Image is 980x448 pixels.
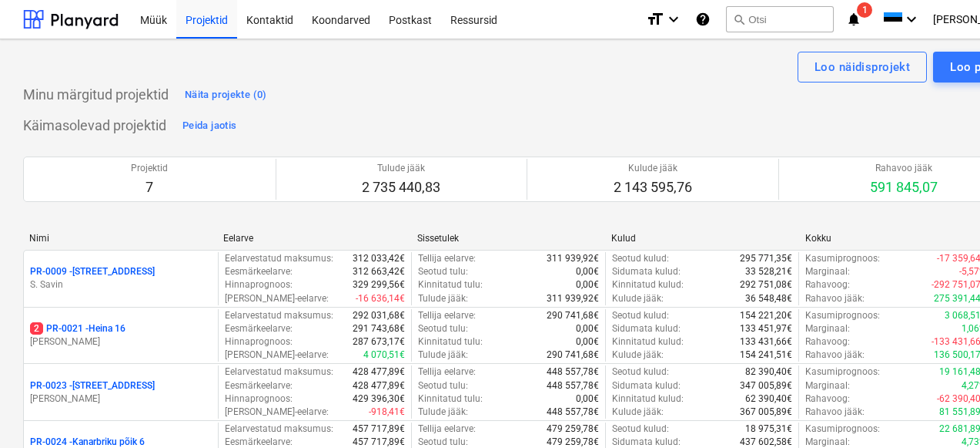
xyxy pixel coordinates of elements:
p: -16 636,14€ [356,292,405,305]
p: 0,00€ [576,335,599,349]
p: 2 143 595,76 [614,178,692,197]
p: 428 477,89€ [353,379,405,392]
p: 429 396,30€ [353,392,405,406]
p: S. Savin [30,278,212,291]
p: Kinnitatud kulud : [612,392,684,406]
p: 154 221,20€ [740,309,792,322]
p: Kulude jääk [614,162,692,175]
p: Tulude jääk : [418,406,468,419]
p: Rahavoog : [805,335,850,349]
p: Projektid [131,162,168,175]
p: 591 845,07 [870,178,938,197]
p: [PERSON_NAME] [30,335,212,349]
button: Näita projekte (0) [181,83,271,107]
p: Tellija eelarve : [418,309,476,322]
p: Rahavoog : [805,278,850,291]
p: Tellija eelarve : [418,252,476,265]
p: Kinnitatud kulud : [612,335,684,349]
p: 290 741,68€ [547,349,599,362]
p: 33 528,21€ [745,265,792,278]
p: 62 390,40€ [745,392,792,406]
p: Eelarvestatud maksumus : [225,252,333,265]
p: Kasumiprognoos : [805,309,880,322]
p: 367 005,89€ [740,406,792,419]
p: Eelarvestatud maksumus : [225,365,333,379]
p: Tellija eelarve : [418,423,476,436]
div: PR-0023 -[STREET_ADDRESS][PERSON_NAME] [30,379,212,406]
p: 290 741,68€ [547,309,599,322]
div: Kulud [611,233,793,244]
p: Kinnitatud tulu : [418,278,483,291]
p: Rahavoo jääk : [805,406,865,419]
p: 448 557,78€ [547,365,599,379]
p: Kasumiprognoos : [805,252,880,265]
p: Sidumata kulud : [612,322,681,335]
p: 329 299,56€ [353,278,405,291]
p: [PERSON_NAME]-eelarve : [225,406,329,419]
p: Seotud tulu : [418,379,468,392]
div: Loo näidisprojekt [814,57,910,77]
div: Sissetulek [417,233,599,244]
p: 4 070,51€ [363,349,405,362]
p: 154 241,51€ [740,349,792,362]
p: Rahavoo jääk [870,162,938,175]
p: Tulude jääk : [418,292,468,305]
p: Kulude jääk : [612,349,664,362]
p: Eelarvestatud maksumus : [225,423,333,436]
div: 2PR-0021 -Heina 16[PERSON_NAME] [30,322,212,349]
p: [PERSON_NAME] [30,392,212,406]
p: 448 557,78€ [547,379,599,392]
p: 2 735 440,83 [362,178,440,197]
p: Eesmärkeelarve : [225,379,293,392]
p: Seotud kulud : [612,252,669,265]
p: Kinnitatud tulu : [418,335,483,349]
div: Nimi [29,233,211,244]
p: PR-0009 - [STREET_ADDRESS] [30,265,155,278]
p: 0,00€ [576,278,599,291]
iframe: Chat Widget [903,374,980,448]
p: Seotud tulu : [418,265,468,278]
p: Kasumiprognoos : [805,365,880,379]
p: Seotud kulud : [612,365,669,379]
span: 2 [30,322,43,335]
p: Eesmärkeelarve : [225,322,293,335]
p: 311 939,92€ [547,292,599,305]
p: 428 477,89€ [353,365,405,379]
p: 36 548,48€ [745,292,792,305]
p: Rahavoo jääk : [805,349,865,362]
p: Marginaal : [805,265,850,278]
p: 347 005,89€ [740,379,792,392]
p: 133 451,97€ [740,322,792,335]
p: PR-0021 - Heina 16 [30,322,125,335]
p: Tellija eelarve : [418,365,476,379]
p: Eesmärkeelarve : [225,265,293,278]
p: 0,00€ [576,392,599,406]
p: 457 717,89€ [353,423,405,436]
button: Peida jaotis [179,113,240,138]
p: 292 031,68€ [353,309,405,322]
p: 448 557,78€ [547,406,599,419]
p: Tulude jääk : [418,349,468,362]
p: Kulude jääk : [612,406,664,419]
p: Kasumiprognoos : [805,423,880,436]
p: 0,00€ [576,322,599,335]
p: Rahavoog : [805,392,850,406]
p: [PERSON_NAME]-eelarve : [225,349,329,362]
p: Marginaal : [805,379,850,392]
p: Hinnaprognoos : [225,392,293,406]
p: Käimasolevad projektid [23,116,166,135]
p: Seotud kulud : [612,423,669,436]
p: 292 751,08€ [740,278,792,291]
p: Kinnitatud tulu : [418,392,483,406]
p: 0,00€ [576,265,599,278]
p: Sidumata kulud : [612,379,681,392]
p: Hinnaprognoos : [225,278,293,291]
div: Peida jaotis [182,117,236,135]
button: Loo näidisprojekt [798,52,927,83]
p: 479 259,78€ [547,423,599,436]
p: Marginaal : [805,322,850,335]
p: Kulude jääk : [612,292,664,305]
p: 312 663,42€ [353,265,405,278]
p: Seotud kulud : [612,309,669,322]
